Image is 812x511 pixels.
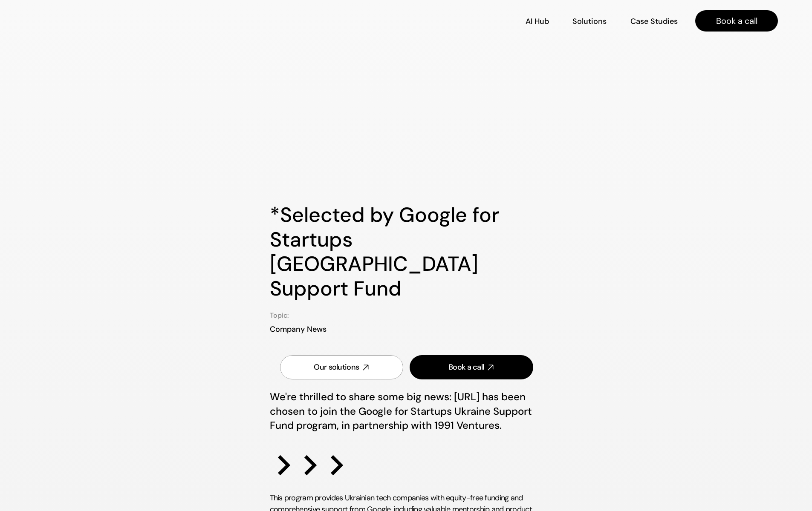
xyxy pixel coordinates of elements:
[448,362,484,373] div: Book a call
[572,14,607,29] a: Solutions
[695,10,778,32] a: Book a call
[280,355,404,379] a: Our solutions
[526,16,549,27] p: AI Hub
[526,14,549,29] a: AI Hub
[630,14,678,29] a: Case Studies
[270,203,543,301] h1: *Selected by Google for Startups [GEOGRAPHIC_DATA] Support Fund
[108,10,778,32] nav: Main navigation
[572,16,607,27] p: Solutions
[270,433,543,492] p: >>>
[270,390,543,433] p: We're thrilled to share some big news: [URL] has been chosen to join the Google for Startups Ukra...
[630,16,678,27] p: Case Studies
[716,15,757,27] p: Book a call
[410,355,533,379] a: Book a call
[270,324,543,335] p: Company News
[314,362,359,373] div: Our solutions
[270,311,289,320] p: Topic:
